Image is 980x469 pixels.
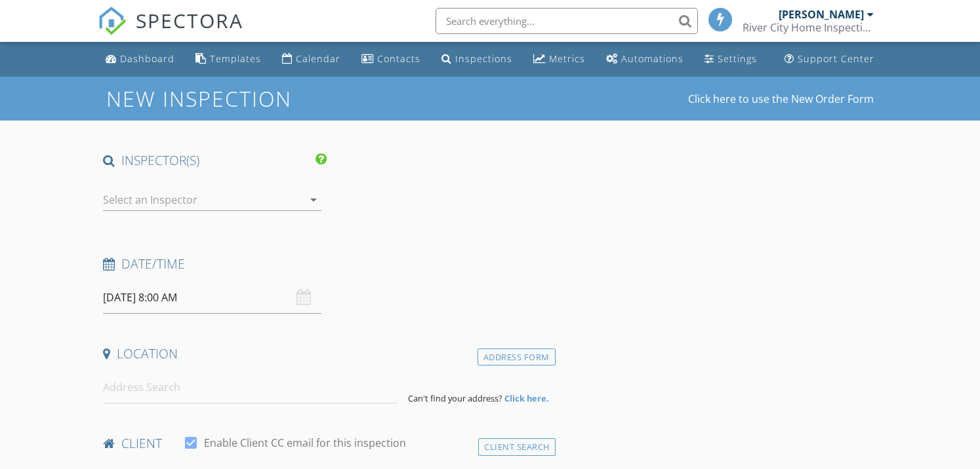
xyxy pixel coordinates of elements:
div: Address Form [478,348,556,366]
div: Automations [621,52,684,65]
div: Dashboard [120,52,174,65]
a: Settings [699,47,762,71]
div: Calendar [296,52,340,65]
h4: Date/Time [103,255,550,272]
a: Automations (Basic) [601,47,689,71]
h4: Location [103,345,550,362]
div: Settings [718,52,757,65]
input: Select date [103,282,321,314]
div: Templates [210,52,261,65]
input: Address Search [103,371,398,403]
div: [PERSON_NAME] [779,8,864,21]
a: Inspections [436,47,518,71]
i: arrow_drop_down [306,192,321,208]
div: Client Search [478,438,556,456]
div: Support Center [798,52,874,65]
h4: client [103,435,550,452]
strong: Click here. [504,392,549,404]
img: The Best Home Inspection Software - Spectora [98,7,127,35]
label: Enable Client CC email for this inspection [204,436,406,449]
a: Contacts [356,47,426,71]
div: Metrics [549,52,585,65]
input: Search everything... [436,8,698,34]
a: Click here to use the New Order Form [688,94,874,104]
a: Calendar [277,47,346,71]
a: SPECTORA [98,18,243,45]
span: Can't find your address? [408,392,502,404]
a: Support Center [779,47,880,71]
span: SPECTORA [136,7,243,34]
div: Contacts [377,52,420,65]
a: Dashboard [100,47,180,71]
h4: INSPECTOR(S) [103,152,327,169]
h1: New Inspection [106,87,397,110]
div: Inspections [455,52,512,65]
a: Metrics [528,47,590,71]
div: River City Home Inspections [743,21,874,34]
a: Templates [190,47,266,71]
